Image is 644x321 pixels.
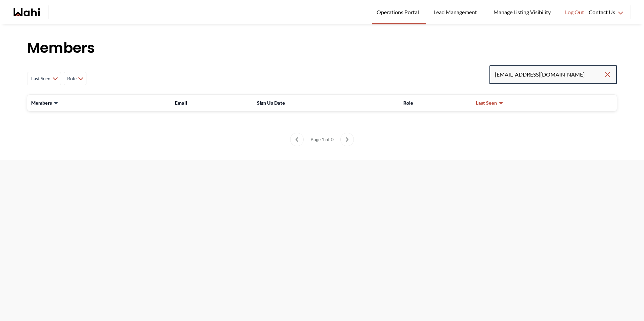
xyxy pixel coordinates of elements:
[290,133,304,146] button: previous page
[175,100,187,106] span: Email
[476,100,497,106] span: Last Seen
[308,133,336,146] div: Page 1 of 0
[340,133,354,146] button: next page
[491,8,553,17] span: Manage Listing Visibility
[31,100,59,106] button: Members
[31,100,52,106] span: Members
[495,68,603,81] input: Search input
[27,38,617,58] h1: Members
[603,68,611,81] button: Clear search
[30,72,51,85] span: Last Seen
[377,8,421,17] span: Operations Portal
[476,100,504,106] button: Last Seen
[257,100,285,106] span: Sign Up Date
[67,72,77,85] span: Role
[565,8,584,17] span: Log Out
[27,133,617,146] nav: Members List pagination
[434,8,479,17] span: Lead Management
[403,100,413,106] span: Role
[14,8,40,16] a: Wahi homepage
